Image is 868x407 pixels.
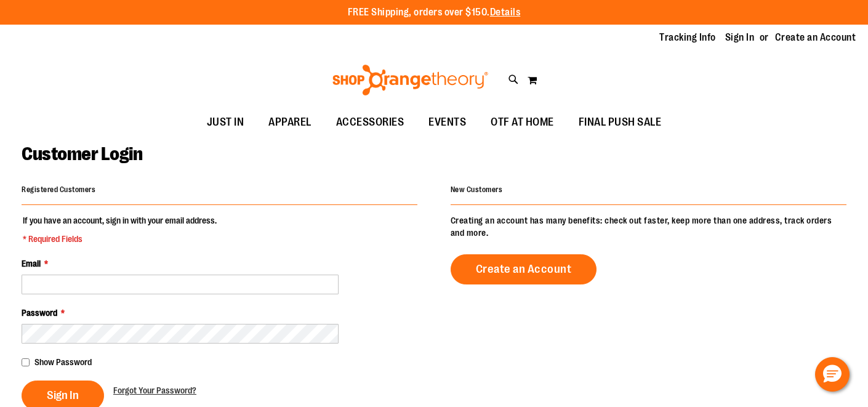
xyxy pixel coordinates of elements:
p: FREE Shipping, orders over $150. [348,6,521,20]
strong: New Customers [451,185,503,194]
a: Create an Account [451,254,597,284]
span: FINAL PUSH SALE [579,108,662,136]
p: Creating an account has many benefits: check out faster, keep more than one address, track orders... [451,214,846,239]
span: APPAREL [268,108,311,136]
a: Forgot Your Password? [113,384,196,397]
a: EVENTS [416,108,478,137]
a: Sign In [725,31,755,44]
a: Create an Account [775,31,856,44]
a: Details [490,7,521,18]
a: FINAL PUSH SALE [566,108,674,137]
a: Tracking Info [659,31,716,44]
img: Shop Orangetheory [331,65,490,95]
span: JUST IN [207,108,244,136]
span: Sign In [47,389,79,402]
span: * Required Fields [23,233,217,245]
span: Password [22,308,57,318]
span: EVENTS [428,108,466,136]
a: ACCESSORIES [324,108,417,137]
a: APPAREL [256,108,324,137]
span: Show Password [34,357,92,367]
span: Email [22,259,41,268]
strong: Registered Customers [22,185,95,194]
span: Create an Account [476,262,572,276]
a: OTF AT HOME [478,108,566,137]
a: JUST IN [195,108,257,137]
span: Customer Login [22,143,142,164]
span: OTF AT HOME [491,108,554,136]
span: ACCESSORIES [336,108,404,136]
legend: If you have an account, sign in with your email address. [22,214,218,245]
span: Forgot Your Password? [113,385,196,395]
button: Hello, have a question? Let’s chat. [815,357,850,392]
